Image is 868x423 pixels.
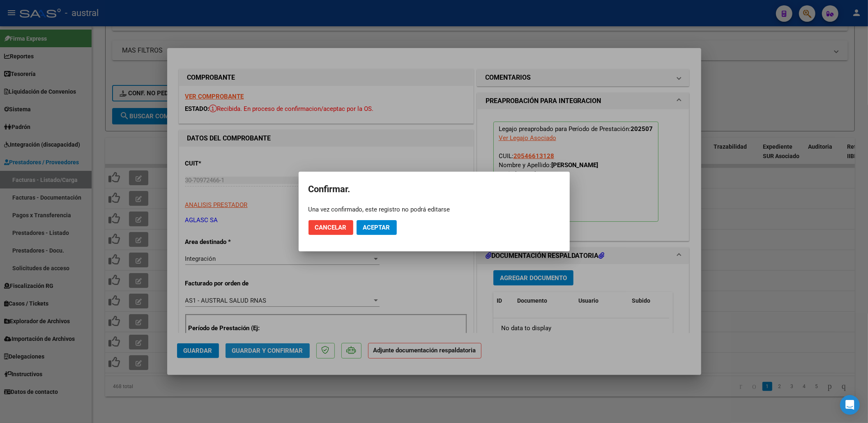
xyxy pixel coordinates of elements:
[840,395,860,415] div: Open Intercom Messenger
[309,182,560,197] h2: Confirmar.
[309,205,560,214] div: Una vez confirmado, este registro no podrá editarse
[357,220,397,235] button: Aceptar
[363,224,390,231] span: Aceptar
[315,224,347,231] span: Cancelar
[309,220,353,235] button: Cancelar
